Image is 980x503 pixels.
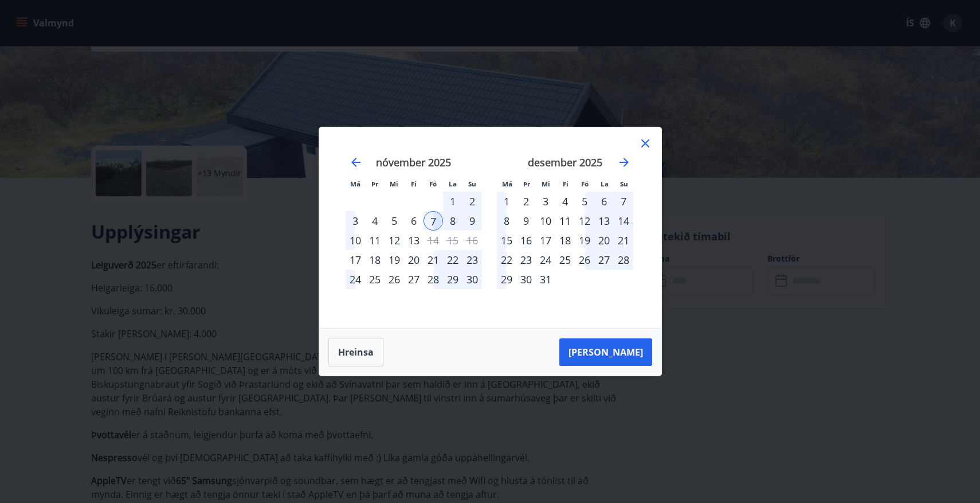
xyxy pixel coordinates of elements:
[404,231,424,250] td: Choose fimmtudagur, 13. nóvember 2025 as your check-in date. It’s available.
[497,250,516,270] div: 22
[443,192,462,211] td: Choose laugardagur, 1. nóvember 2025 as your check-in date. It’s available.
[333,141,648,314] div: Calendar
[516,211,536,231] div: 9
[575,192,594,211] td: Choose föstudagur, 5. desember 2025 as your check-in date. It’s available.
[371,180,378,188] small: Þr
[365,211,385,231] td: Choose þriðjudagur, 4. nóvember 2025 as your check-in date. It’s available.
[385,231,404,250] div: 12
[536,211,555,231] div: 10
[424,211,443,231] td: Selected as end date. föstudagur, 7. nóvember 2025
[443,192,462,211] div: 1
[516,192,536,211] div: 2
[497,231,516,250] div: 15
[555,250,575,270] td: Choose fimmtudagur, 25. desember 2025 as your check-in date. It’s available.
[328,338,383,366] button: Hreinsa
[516,192,536,211] td: Choose þriðjudagur, 2. desember 2025 as your check-in date. It’s available.
[404,231,424,250] div: 13
[559,338,652,366] button: [PERSON_NAME]
[516,270,536,289] td: Choose þriðjudagur, 30. desember 2025 as your check-in date. It’s available.
[497,270,516,289] div: 29
[502,180,512,188] small: Má
[346,250,365,270] div: Aðeins innritun í boði
[614,192,633,211] div: 7
[346,270,365,289] div: 24
[404,211,424,231] td: Choose fimmtudagur, 6. nóvember 2025 as your check-in date. It’s available.
[575,250,594,270] td: Choose föstudagur, 26. desember 2025 as your check-in date. It’s available.
[385,270,404,289] td: Choose miðvikudagur, 26. nóvember 2025 as your check-in date. It’s available.
[594,211,614,231] div: 13
[601,180,609,188] small: La
[462,250,482,270] td: Choose sunnudagur, 23. nóvember 2025 as your check-in date. It’s available.
[443,250,462,270] td: Choose laugardagur, 22. nóvember 2025 as your check-in date. It’s available.
[614,250,633,270] div: 28
[516,211,536,231] td: Choose þriðjudagur, 9. desember 2025 as your check-in date. It’s available.
[443,231,462,250] td: Not available. laugardagur, 15. nóvember 2025
[346,231,365,250] div: 10
[555,231,575,250] div: 18
[443,211,462,231] div: 8
[462,192,482,211] div: 2
[404,270,424,289] td: Choose fimmtudagur, 27. nóvember 2025 as your check-in date. It’s available.
[594,250,614,270] td: Choose laugardagur, 27. desember 2025 as your check-in date. It’s available.
[404,250,424,270] td: Choose fimmtudagur, 20. nóvember 2025 as your check-in date. It’s available.
[365,270,385,289] div: 25
[376,155,451,169] strong: nóvember 2025
[497,211,516,231] td: Choose mánudagur, 8. desember 2025 as your check-in date. It’s available.
[346,270,365,289] td: Choose mánudagur, 24. nóvember 2025 as your check-in date. It’s available.
[462,211,482,231] td: Choose sunnudagur, 9. nóvember 2025 as your check-in date. It’s available.
[614,231,633,250] div: 21
[429,180,437,188] small: Fö
[424,250,443,270] td: Choose föstudagur, 21. nóvember 2025 as your check-in date. It’s available.
[575,231,594,250] td: Choose föstudagur, 19. desember 2025 as your check-in date. It’s available.
[443,211,462,231] td: Choose laugardagur, 8. nóvember 2025 as your check-in date. It’s available.
[424,231,443,250] td: Not available. föstudagur, 14. nóvember 2025
[462,192,482,211] td: Choose sunnudagur, 2. nóvember 2025 as your check-in date. It’s available.
[443,270,462,289] div: 29
[365,211,385,231] div: 4
[536,250,555,270] td: Choose miðvikudagur, 24. desember 2025 as your check-in date. It’s available.
[346,231,365,250] td: Choose mánudagur, 10. nóvember 2025 as your check-in date. It’s available.
[536,211,555,231] td: Choose miðvikudagur, 10. desember 2025 as your check-in date. It’s available.
[614,211,633,231] td: Choose sunnudagur, 14. desember 2025 as your check-in date. It’s available.
[536,270,555,289] div: 31
[516,250,536,270] td: Choose þriðjudagur, 23. desember 2025 as your check-in date. It’s available.
[346,211,365,231] td: Choose mánudagur, 3. nóvember 2025 as your check-in date. It’s available.
[497,192,516,211] td: Choose mánudagur, 1. desember 2025 as your check-in date. It’s available.
[424,231,443,250] div: Aðeins útritun í boði
[516,231,536,250] td: Choose þriðjudagur, 16. desember 2025 as your check-in date. It’s available.
[594,192,614,211] div: 6
[365,231,385,250] td: Choose þriðjudagur, 11. nóvember 2025 as your check-in date. It’s available.
[365,270,385,289] td: Choose þriðjudagur, 25. nóvember 2025 as your check-in date. It’s available.
[555,250,575,270] div: 25
[365,250,385,270] td: Choose þriðjudagur, 18. nóvember 2025 as your check-in date. It’s available.
[424,270,443,289] td: Choose föstudagur, 28. nóvember 2025 as your check-in date. It’s available.
[594,192,614,211] td: Choose laugardagur, 6. desember 2025 as your check-in date. It’s available.
[390,180,398,188] small: Mi
[575,192,594,211] div: 5
[536,270,555,289] td: Choose miðvikudagur, 31. desember 2025 as your check-in date. It’s available.
[555,192,575,211] div: 4
[536,231,555,250] div: 17
[497,211,516,231] div: 8
[536,192,555,211] div: 3
[575,211,594,231] td: Choose föstudagur, 12. desember 2025 as your check-in date. It’s available.
[555,231,575,250] td: Choose fimmtudagur, 18. desember 2025 as your check-in date. It’s available.
[555,211,575,231] td: Choose fimmtudagur, 11. desember 2025 as your check-in date. It’s available.
[424,250,443,270] div: 21
[516,250,536,270] div: 23
[350,180,360,188] small: Má
[555,211,575,231] div: 11
[575,250,594,270] div: 26
[385,231,404,250] td: Choose miðvikudagur, 12. nóvember 2025 as your check-in date. It’s available.
[462,270,482,289] div: 30
[523,180,530,188] small: Þr
[349,155,363,169] div: Move backward to switch to the previous month.
[443,250,462,270] div: 22
[468,180,476,188] small: Su
[385,250,404,270] div: 19
[563,180,569,188] small: Fi
[462,211,482,231] div: 9
[497,231,516,250] td: Choose mánudagur, 15. desember 2025 as your check-in date. It’s available.
[581,180,589,188] small: Fö
[404,270,424,289] div: 27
